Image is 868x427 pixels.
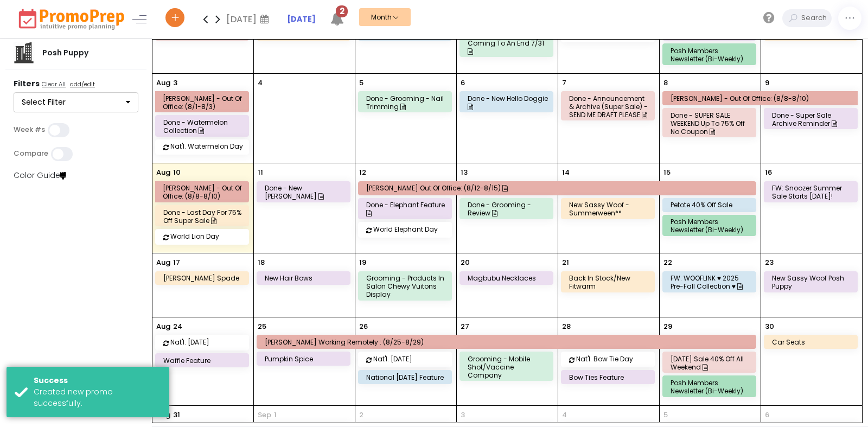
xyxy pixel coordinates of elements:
[14,170,66,181] a: Color Guide
[461,257,470,268] p: 20
[359,8,411,26] button: Month
[13,42,35,63] img: company.png
[671,218,751,234] div: Posh Members Newsletter (Bi-Weekly)
[772,338,853,346] div: car seats
[772,111,853,128] div: done - super sale archive reminder
[258,167,263,178] p: 11
[562,78,566,88] p: 7
[359,167,366,178] p: 12
[468,355,548,379] div: Grooming - mobile shot/vaccine company
[562,167,570,178] p: 14
[68,80,97,91] a: add/edit
[765,78,769,88] p: 9
[671,111,751,136] div: done - SUPER SALE WEEKEND up to 75% off no coupon
[576,355,657,363] div: Nat'l. Bow Tie Day
[258,78,263,88] p: 4
[461,410,465,420] p: 3
[765,410,769,420] p: 6
[274,410,277,420] p: 1
[14,92,138,113] button: Select Filter
[359,321,368,332] p: 26
[173,257,180,268] p: 17
[461,321,469,332] p: 27
[373,225,454,233] div: World Elephant Day
[173,78,177,88] p: 3
[265,338,751,346] div: [PERSON_NAME] Working Remotely : (8/25-8/29)
[156,257,170,268] p: Aug
[366,94,447,111] div: done - Grooming - nail trimming
[671,47,751,63] div: Posh Members Newsletter (Bi-Weekly)
[35,47,96,59] div: Posh Puppy
[163,208,245,225] div: done - last day for 75% off super sale
[366,201,447,217] div: done - elephant feature
[671,201,751,209] div: petote 40% off sale
[173,167,181,178] p: 10
[663,410,668,420] p: 5
[173,321,182,332] p: 24
[671,379,751,395] div: Posh Members Newsletter (Bi-Weekly)
[799,9,832,27] input: Search
[359,410,363,420] p: 2
[562,257,569,268] p: 21
[258,410,271,420] span: Sep
[70,80,95,88] u: add/edit
[14,125,45,134] label: Week #s
[163,94,245,111] div: [PERSON_NAME] - Out of Office: (8/1-8/3)
[258,257,265,268] p: 18
[373,355,454,363] div: Nat'l. [DATE]
[170,232,252,240] div: World Lion Day
[671,355,751,371] div: [DATE] Sale 40% off all weekend
[156,167,170,178] p: Aug
[366,184,751,192] div: [PERSON_NAME] out of office: (8/12-8/15)
[468,201,548,217] div: done - Grooming - Review
[258,321,266,332] p: 25
[163,118,245,135] div: done - watermelon collection
[562,321,571,332] p: 28
[569,274,650,290] div: Back in stock/new fitwarm
[14,78,40,89] strong: Filters
[287,14,316,24] strong: [DATE]
[156,321,170,332] p: Aug
[663,321,672,332] p: 29
[663,257,672,268] p: 22
[461,78,465,88] p: 6
[663,78,668,88] p: 8
[468,94,548,111] div: done - new hello doggie
[163,356,245,365] div: waffle feature
[461,167,468,178] p: 13
[468,274,548,282] div: magbubu necklaces
[156,78,170,88] p: Aug
[163,184,245,200] div: [PERSON_NAME] - Out of Office: (8/8-8/10)
[772,274,853,290] div: new sassy woof Posh Puppy
[772,184,853,200] div: FW: Snoozer Summer Sale Starts [DATE]!
[765,257,774,268] p: 23
[562,410,567,420] p: 4
[170,338,252,346] div: Nat'l. [DATE]
[671,94,854,103] div: [PERSON_NAME] - Out of Office: (8/8-8/10)
[359,257,366,268] p: 19
[173,410,180,420] p: 31
[265,184,346,200] div: done - New [PERSON_NAME]
[765,167,772,178] p: 16
[265,355,346,363] div: pumpkin spice
[359,78,363,88] p: 5
[671,274,751,290] div: FW: WOOFLINK ♥ 2025 Pre-Fall Collection ♥
[366,274,447,298] div: Grooming - Products in salon chewy vuitons display
[336,5,348,17] span: 2
[265,274,346,282] div: New hair bows
[366,373,447,381] div: national [DATE] feature
[765,321,774,332] p: 30
[663,167,671,178] p: 15
[569,201,650,217] div: new sassy woof - Summerween**
[569,94,650,119] div: done - Announcement & archive (super sale) - SEND ME DRAFT PLEASE
[34,375,161,386] div: Success
[163,274,245,282] div: [PERSON_NAME] spade
[287,14,316,25] a: [DATE]
[34,386,161,409] div: Created new promo successfully.
[569,373,650,381] div: bow ties feature
[14,149,48,158] label: Compare
[170,142,252,150] div: Nat'l. Watermelon Day
[226,11,272,27] div: [DATE]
